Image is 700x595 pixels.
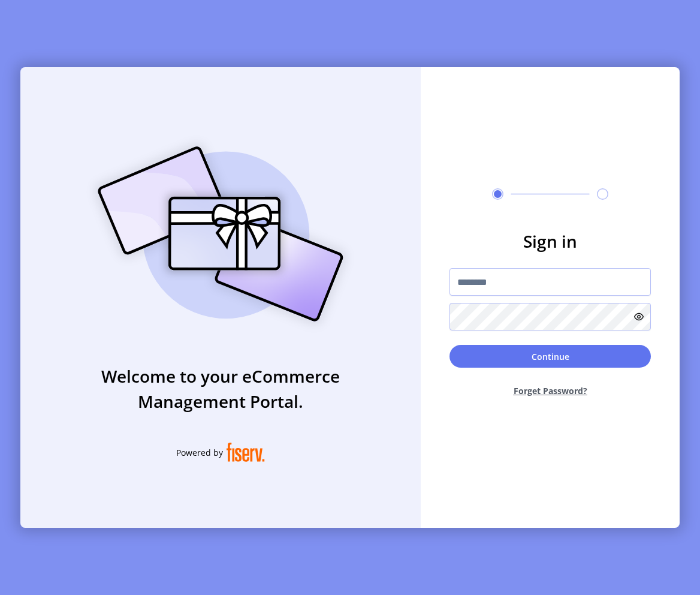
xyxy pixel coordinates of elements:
[80,133,361,335] img: card_Illustration.svg
[449,229,651,254] h3: Sign in
[449,345,651,368] button: Continue
[20,363,421,414] h3: Welcome to your eCommerce Management Portal.
[176,446,223,459] span: Powered by
[449,375,651,407] button: Forget Password?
